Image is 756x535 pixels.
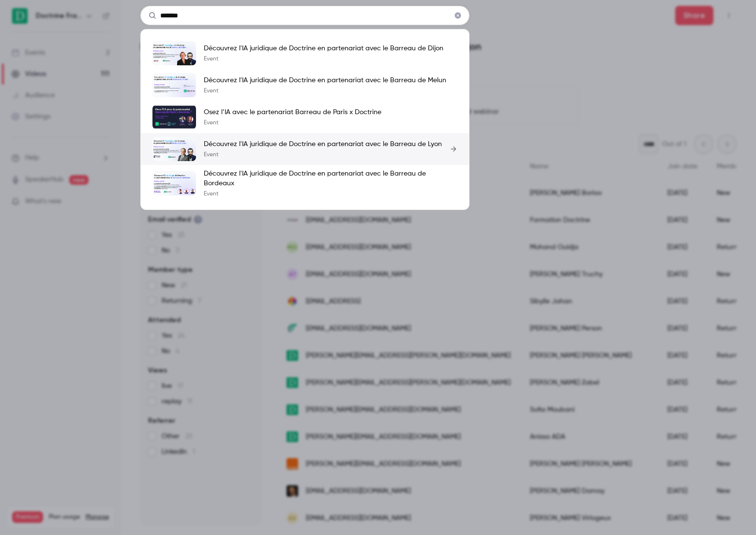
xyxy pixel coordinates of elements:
button: Clear [450,8,466,23]
img: Découvrez l'IA juridique de Doctrine en partenariat avec le Barreau de Lyon [152,137,196,161]
img: Osez l’IA avec le partenariat Barreau de Paris x Doctrine [152,105,196,129]
p: Event [204,87,446,95]
p: Découvrez l'IA juridique de Doctrine en partenariat avec le Barreau de Lyon [204,139,442,149]
p: Event [204,190,457,198]
p: Découvrez l'IA juridique de Doctrine en partenariat avec le Barreau de Dijon [204,44,443,53]
p: Event [204,151,442,159]
img: Découvrez l'IA juridique de Doctrine en partenariat avec le Barreau de Melun [152,73,196,97]
p: Osez l’IA avec le partenariat Barreau de Paris x Doctrine [204,107,381,117]
img: Découvrez l'IA juridique de Doctrine en partenariat avec le Barreau de Bordeaux [152,171,196,195]
p: Découvrez l'IA juridique de Doctrine en partenariat avec le Barreau de Bordeaux [204,169,457,188]
p: Découvrez l'IA juridique de Doctrine en partenariat avec le Barreau de Melun [204,75,446,85]
img: Découvrez l'IA juridique de Doctrine en partenariat avec le Barreau de Dijon [152,41,196,65]
p: Event [204,55,443,63]
p: Event [204,119,381,127]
